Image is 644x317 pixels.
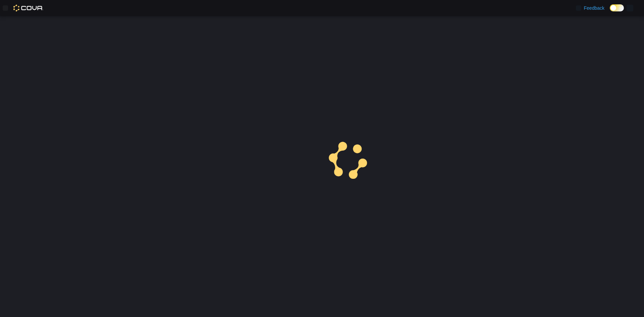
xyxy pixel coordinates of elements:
img: cova-loader [322,136,372,187]
span: Dark Mode [610,11,610,12]
a: Feedback [573,1,607,15]
span: Feedback [584,5,604,11]
input: Dark Mode [610,4,624,11]
img: Cova [13,5,43,11]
